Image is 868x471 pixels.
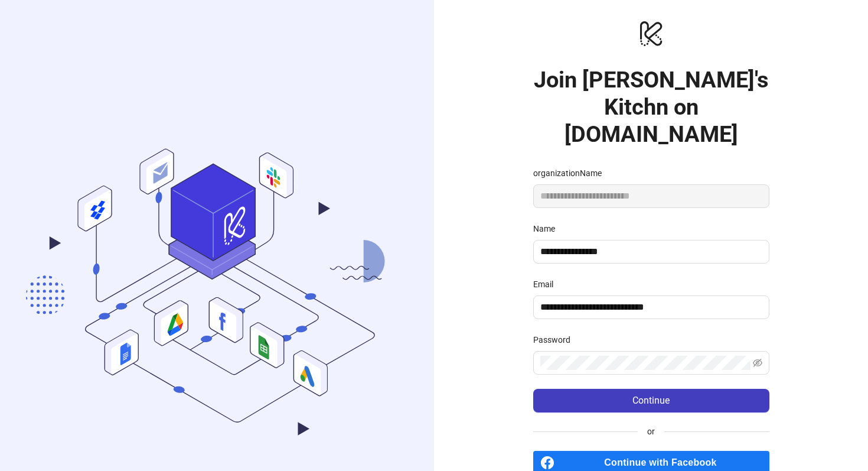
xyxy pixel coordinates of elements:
input: Name [540,245,760,259]
button: Continue [533,389,769,412]
input: Email [540,300,760,314]
span: or [638,425,664,438]
input: organizationName [533,184,769,208]
span: Continue [632,395,670,406]
h1: Join [PERSON_NAME]'s Kitchn on [DOMAIN_NAME] [533,66,769,148]
label: Email [533,278,561,291]
label: Name [533,222,563,235]
input: Password [540,356,750,370]
span: eye-invisible [753,358,762,368]
label: organizationName [533,167,609,180]
label: Password [533,333,578,346]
